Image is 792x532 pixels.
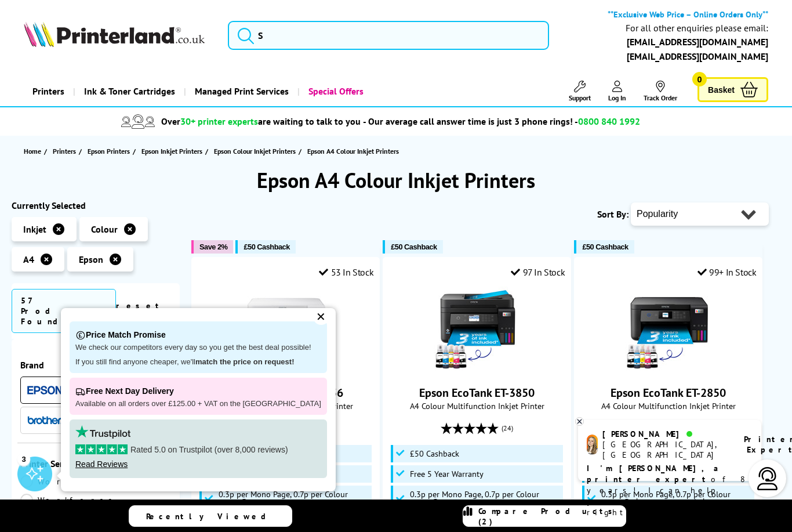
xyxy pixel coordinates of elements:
[580,400,756,411] span: A4 Colour Multifunction Inkjet Printer
[602,439,729,460] div: [GEOGRAPHIC_DATA], [GEOGRAPHIC_DATA]
[17,453,30,465] div: 3
[434,364,521,376] a: Epson EcoTank ET-3850
[161,115,361,127] span: Over are waiting to talk to you
[319,266,373,278] div: 53 In Stock
[214,145,296,157] span: Epson Colour Inkjet Printers
[626,23,768,34] div: For all other enquiries please email:
[79,254,103,265] span: Epson
[12,167,780,194] h1: Epson A4 Colour Inkjet Printers
[578,115,640,127] span: 0800 840 1992
[75,343,321,353] p: We check our competitors every day so you get the best deal possible!
[597,208,628,220] span: Sort By:
[587,463,722,484] b: I'm [PERSON_NAME], a printer expert
[511,266,565,278] div: 97 In Stock
[75,327,321,343] p: Price Match Promise
[91,223,118,235] span: Colour
[88,145,133,157] a: Epson Printers
[88,145,130,157] span: Epson Printers
[24,77,73,106] a: Printers
[24,21,213,49] a: Printerland Logo
[313,309,329,325] div: ✕
[693,417,704,439] span: (40)
[20,494,117,519] a: Workforce Pro
[129,505,292,527] a: Recently Viewed
[20,359,171,371] span: Brand
[625,287,712,374] img: Epson EcoTank ET-2850
[23,254,34,265] span: A4
[569,93,591,102] span: Support
[587,463,753,518] p: of 8 years! I can help you choose the right product
[608,9,768,20] b: **Exclusive Web Price – Online Orders Only**
[756,467,779,490] img: user-headset-light.svg
[27,416,62,424] img: Brother
[582,243,628,251] span: £50 Cashback
[53,145,76,157] span: Printers
[235,240,295,254] button: £50 Cashback
[363,115,640,127] span: - Our average call answer time is just 3 phone rings! -
[242,287,329,374] img: Epson EcoTank ET-2856
[23,223,46,235] span: Inkjet
[587,435,598,455] img: amy-livechat.png
[195,357,294,366] strong: match the price on request!
[307,147,399,155] span: Epson A4 Colour Inkjet Printers
[12,200,180,211] div: Currently Selected
[141,145,205,157] a: Epson Inkjet Printers
[27,413,62,428] a: Brother
[75,459,128,469] a: Read Reviews
[410,490,560,508] span: 0.3p per Mono Page, 0.7p per Colour Page*
[184,77,297,106] a: Managed Print Services
[391,243,437,251] span: £50 Cashback
[502,417,513,439] span: (24)
[611,385,726,400] a: Epson EcoTank ET-2850
[410,469,484,479] span: Free 5 Year Warranty
[708,82,735,97] span: Basket
[697,266,757,278] div: 99+ In Stock
[574,240,634,254] button: £50 Cashback
[692,72,707,86] span: 0
[214,145,299,157] a: Epson Colour Inkjet Printers
[146,511,278,522] span: Recently Viewed
[697,77,768,102] a: Basket 0
[24,21,205,47] img: Printerland Logo
[419,385,535,400] a: Epson EcoTank ET-3850
[644,81,677,102] a: Track Order
[244,243,289,251] span: £50 Cashback
[463,505,626,527] a: Compare Products (2)
[434,287,521,374] img: Epson EcoTank ET-3850
[383,240,442,254] button: £50 Cashback
[27,386,62,395] img: Epson
[75,383,321,399] p: Free Next Day Delivery
[75,425,130,439] img: trustpilot rating
[627,50,768,62] a: [EMAIL_ADDRESS][DOMAIN_NAME]
[116,301,170,323] a: reset filters
[180,115,258,127] span: 30+ printer experts
[75,444,128,454] img: stars-5.svg
[12,289,116,333] span: 57 Products Found
[75,444,321,455] p: Rated 5.0 on Trustpilot (over 8,000 reviews)
[608,81,626,102] a: Log In
[219,490,369,508] span: 0.3p per Mono Page, 0.7p per Colour Page*
[569,81,591,102] a: Support
[75,399,321,409] p: Available on all orders over £125.00 + VAT on the [GEOGRAPHIC_DATA]
[625,364,712,376] a: Epson EcoTank ET-2850
[627,36,768,48] a: [EMAIL_ADDRESS][DOMAIN_NAME]
[478,506,626,527] span: Compare Products (2)
[228,21,549,50] input: S
[53,145,79,157] a: Printers
[297,77,372,106] a: Special Offers
[75,357,321,367] p: If you still find anyone cheaper, we'll
[141,145,202,157] span: Epson Inkjet Printers
[410,449,459,458] span: £50 Cashback
[84,77,175,106] span: Ink & Toner Cartridges
[389,400,565,411] span: A4 Colour Multifunction Inkjet Printer
[608,93,626,102] span: Log In
[199,243,227,251] span: Save 2%
[27,383,62,397] a: Epson
[24,145,44,157] a: Home
[602,429,729,439] div: [PERSON_NAME]
[73,77,184,106] a: Ink & Toner Cartridges
[191,240,233,254] button: Save 2%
